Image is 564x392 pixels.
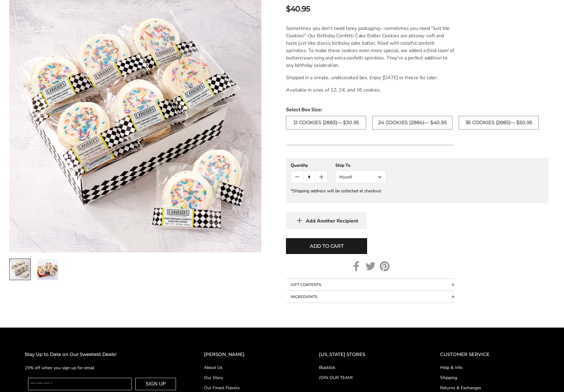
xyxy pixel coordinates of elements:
[286,74,455,81] p: Shipped in a simple, undecorated box. Enjoy [DATE] or freeze for later.
[319,364,415,371] a: Blacklick
[204,351,294,358] h2: [PERSON_NAME]
[9,258,31,280] a: 1 / 2
[204,374,294,381] a: Our Story
[306,218,358,224] span: Add Another Recipient
[286,116,366,129] label: 12 COOKIES (2883)— $30.95
[335,171,386,183] button: Myself
[25,351,179,358] h2: Stay Up to Date on Our Sweetest Deals!
[286,3,310,14] span: $40.95
[37,259,58,280] img: Just the Cookies! Birthday Confetti Cookie Assortment
[286,279,455,291] button: Collapsible block button
[291,171,303,183] button: Count minus
[319,351,415,358] h2: [US_STATE] STORES
[286,238,367,254] button: Add to cart
[28,378,132,390] input: Enter your email
[286,25,455,69] p: Sometimes you don't need fancy packaging—sometimes you need "Just the Cookies!" Our Birthday Conf...
[440,385,539,391] a: Returns & Exchanges
[204,364,294,371] a: About Us
[291,188,544,194] div: *Shipping address will be collected at checkout
[25,364,179,371] p: 15% off when you sign up for email
[310,243,344,250] span: Add to cart
[440,374,539,381] a: Shipping
[286,212,367,229] button: Add Another Recipient
[372,116,452,129] label: 24 COOKIES (2884)— $40.95
[440,351,539,358] h2: CUSTOMER SERVICE
[286,291,455,303] button: Collapsible block button
[319,374,415,381] a: JOIN OUR TEAM!
[440,364,539,371] a: Help & Info
[10,259,31,280] img: Just the Cookies! Birthday Confetti Cookie Assortment
[286,87,381,93] em: Available in sizes of 12, 24, and 36 cookies.
[315,171,327,183] button: Count plus
[380,261,390,271] a: Pinterest
[459,116,539,129] label: 36 COOKIES (2885)— $50.95
[204,385,294,391] a: Our Finest Flavors
[366,261,375,271] a: Twitter
[286,106,549,113] span: Select Box Size:
[291,162,328,168] div: Quantity
[37,258,59,280] a: 2 / 2
[286,158,549,203] gfm-form: New recipient
[135,378,176,390] button: SIGN UP
[5,369,64,387] iframe: Sign Up via Text for Offers
[335,162,386,168] div: Ship To
[351,261,361,271] a: Facebook
[303,171,315,183] input: Quantity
